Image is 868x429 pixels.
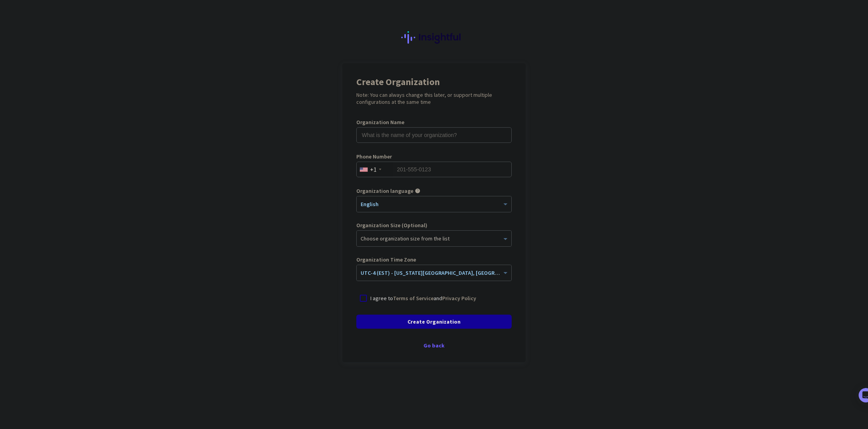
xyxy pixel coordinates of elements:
[393,295,434,302] a: Terms of Service
[356,315,512,329] button: Create Organization
[356,91,512,105] h2: Note: You can always change this later, or support multiple configurations at the same time
[356,343,512,348] div: Go back
[370,294,476,302] p: I agree to and
[356,77,512,87] h1: Create Organization
[356,127,512,143] input: What is the name of your organization?
[356,162,512,177] input: 201-555-0123
[356,154,512,159] label: Phone Number
[356,223,512,228] label: Organization Size (Optional)
[401,31,467,44] img: Insightful
[356,119,512,125] label: Organization Name
[407,318,461,326] span: Create Organization
[370,166,377,173] div: +1
[356,257,512,262] label: Organization Time Zone
[442,295,476,302] a: Privacy Policy
[415,188,420,194] i: help
[356,188,413,194] label: Organization language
